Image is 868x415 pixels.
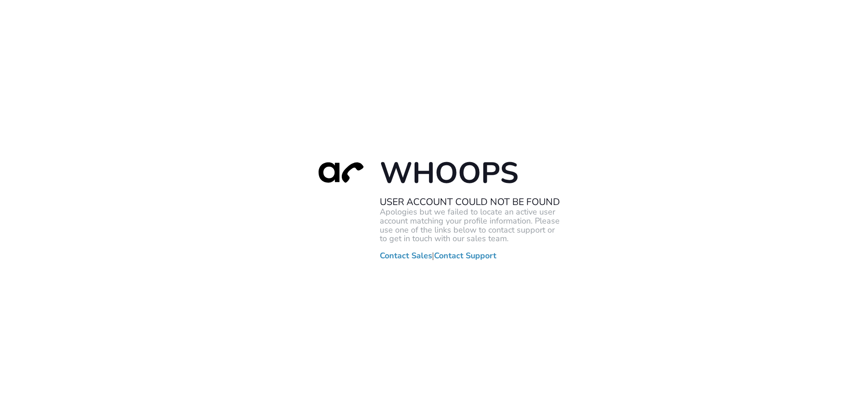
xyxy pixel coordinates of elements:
div: | [307,154,561,260]
p: Apologies but we failed to locate an active user account matching your profile information. Pleas... [380,208,561,243]
a: Contact Support [434,252,496,261]
a: Contact Sales [380,252,432,261]
h1: Whoops [380,154,561,191]
h2: User Account Could Not Be Found [380,196,561,208]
